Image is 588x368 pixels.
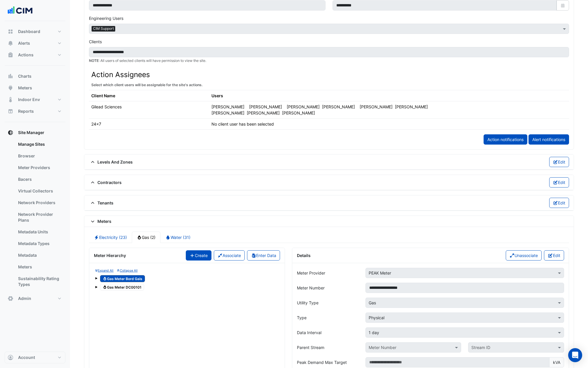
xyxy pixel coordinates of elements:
[8,73,13,79] app-icon: Charts
[18,29,40,34] span: Dashboard
[5,70,65,82] button: Charts
[5,293,65,304] button: Admin
[465,342,568,353] div: Please select Meter Number first
[89,58,99,63] strong: NOTE
[103,276,107,281] fa-icon: Gas
[13,138,65,150] a: Manage Sites
[8,52,13,58] app-icon: Actions
[13,185,65,197] a: Virtual Collectors
[13,226,65,238] a: Metadata Units
[132,232,161,243] a: Gas (2)
[13,173,65,185] a: Bacers
[89,39,102,45] label: Clients
[13,150,65,162] a: Browser
[549,357,564,367] span: kVA
[89,15,123,21] label: Engineering Users
[13,209,65,226] a: Network Provider Plans
[297,342,324,353] label: Parent Stream
[395,104,428,110] div: [PERSON_NAME]
[549,198,569,208] button: Edit
[8,97,13,103] app-icon: Indoor Env
[13,249,65,261] a: Metadata
[297,298,318,308] label: Utility Type
[8,40,13,46] app-icon: Alerts
[506,250,542,261] button: Unassociate
[209,90,449,101] th: Users
[8,85,13,91] app-icon: Meters
[5,138,65,293] div: Site Manager
[322,104,355,110] div: [PERSON_NAME]
[13,197,65,209] a: Network Providers
[89,159,133,165] span: Levels And Zones
[13,273,65,290] a: Sustainability Rating Types
[95,269,113,272] small: Expand All
[92,26,115,31] span: CIM Support
[211,104,244,110] div: [PERSON_NAME]
[13,162,65,173] a: Meter Providers
[18,355,35,360] span: Account
[94,252,126,258] div: Meter Hierarchy
[297,327,321,338] label: Data Interval
[95,268,113,273] button: Expand All
[91,121,101,127] div: 24x7
[484,134,527,145] a: Action notifications
[18,97,40,103] span: Indoor Env
[214,250,245,261] button: Associate
[5,37,65,49] button: Alerts
[18,296,31,301] span: Admin
[89,200,113,206] span: Tenants
[249,104,282,110] div: [PERSON_NAME]
[247,250,280,261] button: Enter Data
[360,104,393,110] div: [PERSON_NAME]
[528,134,569,145] a: Alert notifications
[549,157,569,167] button: Edit
[297,268,325,278] label: Meter Provider
[287,104,320,110] div: [PERSON_NAME]
[7,5,33,16] img: Company Logo
[5,49,65,61] button: Actions
[18,52,34,58] span: Actions
[8,29,13,34] app-icon: Dashboard
[544,250,564,261] button: Edit
[568,348,582,362] div: Open Intercom Messenger
[89,90,209,101] th: Client Name
[247,110,280,116] div: [PERSON_NAME]
[18,40,30,46] span: Alerts
[5,26,65,37] button: Dashboard
[209,119,449,130] td: No client user has been selected
[103,285,107,289] fa-icon: Gas
[5,105,65,117] button: Reports
[549,177,569,188] button: Edit
[89,58,206,63] small: : All users of selected clients will have permission to view the site.
[117,269,137,272] small: Collapse All
[8,130,13,136] app-icon: Site Manager
[100,284,144,291] span: Gas Meter DC00101
[91,104,122,110] div: Gilead Sciences
[5,94,65,105] button: Indoor Env
[91,70,567,79] h3: Action Assignees
[18,85,32,91] span: Meters
[100,275,145,282] span: Gas Meter Bord Gais
[89,179,122,185] span: Contractors
[297,252,311,258] div: Details
[160,232,195,243] a: Water (31)
[8,296,13,301] app-icon: Admin
[297,357,347,367] label: Peak Demand Max Target
[89,232,132,243] a: Electricity (23)
[18,108,34,114] span: Reports
[89,218,111,224] span: Meters
[117,268,137,273] button: Collapse All
[8,108,13,114] app-icon: Reports
[297,283,325,293] label: Meter Number
[211,110,244,116] div: [PERSON_NAME]
[13,238,65,249] a: Metadata Types
[5,352,65,363] button: Account
[18,130,44,136] span: Site Manager
[18,73,32,79] span: Charts
[297,313,307,323] label: Type
[5,82,65,94] button: Meters
[186,250,211,261] button: Create
[282,110,315,116] div: [PERSON_NAME]
[5,127,65,138] button: Site Manager
[91,83,203,87] small: Select which client users will be assignable for the site's actions.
